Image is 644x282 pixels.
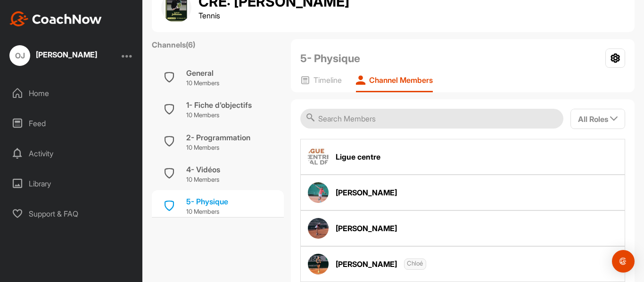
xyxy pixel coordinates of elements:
p: 10 Members [186,143,250,153]
div: Feed [5,112,138,135]
div: 1- Fiche d'objectifs [186,99,252,111]
div: [PERSON_NAME] [336,223,397,234]
div: OJ [9,45,30,66]
p: Channel Members [369,75,433,85]
button: All Roles [570,109,625,129]
img: CoachNow [9,11,102,26]
div: General [186,67,219,79]
span: Chloé [404,258,426,270]
div: Ligue centre [336,151,380,162]
img: member [308,182,329,203]
input: Search Members [300,109,563,129]
p: Timeline [314,75,342,85]
img: member [308,254,329,274]
div: [PERSON_NAME] [336,258,426,270]
img: member [308,146,329,167]
p: 10 Members [186,111,252,120]
div: 2- Programmation [186,132,250,143]
div: Home [5,81,138,105]
label: Channels ( 6 ) [152,39,195,50]
h2: 5- Physique [300,50,360,66]
p: Tennis [198,10,349,21]
div: Library [5,172,138,195]
img: member [308,218,329,239]
span: All Roles [578,114,618,124]
p: 10 Members [186,207,228,217]
div: [PERSON_NAME] [336,187,397,198]
div: Activity [5,142,138,165]
div: [PERSON_NAME] [36,51,97,58]
div: Support & FAQ [5,202,138,226]
div: 5- Physique [186,196,228,207]
p: 10 Members [186,175,220,185]
div: 4- Vidéos [186,164,220,175]
p: 10 Members [186,79,219,88]
div: Open Intercom Messenger [612,250,635,273]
